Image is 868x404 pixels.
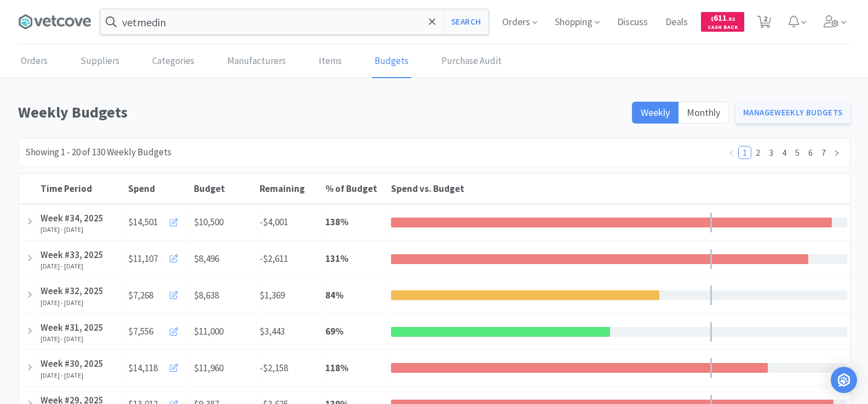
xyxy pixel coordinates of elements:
[316,45,344,78] a: Items
[260,216,288,228] span: -$4,001
[41,183,123,195] div: Time Period
[778,147,790,159] a: 4
[325,289,343,301] strong: 84 %
[753,19,775,28] a: 2
[260,253,288,265] span: -$2,611
[765,147,777,159] a: 3
[194,183,254,195] div: Budget
[735,102,850,124] a: ManageWeekly Budgets
[41,372,122,379] div: [DATE] - [DATE]
[194,362,223,374] span: $11,960
[701,7,744,37] a: $611.82Cash Back
[817,146,830,159] li: 7
[752,147,764,159] a: 2
[687,106,720,119] span: Monthly
[260,183,320,195] div: Remaining
[711,13,735,23] span: 611
[41,211,122,226] div: Week #34, 2025
[791,147,803,159] a: 5
[778,146,791,159] li: 4
[150,45,197,78] a: Categories
[194,253,219,265] span: $8,496
[100,9,488,34] input: Search by item, sku, manufacturer, ingredient, size...
[18,100,626,125] h1: Weekly Budgets
[818,147,830,159] a: 7
[41,284,122,298] div: Week #32, 2025
[41,299,122,307] div: [DATE] - [DATE]
[711,15,714,22] span: $
[41,226,122,233] div: [DATE] - [DATE]
[613,17,652,27] a: Discuss
[128,361,158,376] span: $14,118
[443,9,488,34] button: Search
[804,146,817,159] li: 6
[738,146,751,159] li: 1
[727,15,735,22] span: . 82
[325,325,343,337] strong: 69 %
[764,146,778,159] li: 3
[739,147,751,159] a: 1
[25,145,171,160] div: Showing 1 - 20 of 130 Weekly Budgets
[128,288,153,303] span: $7,268
[791,146,804,159] li: 5
[725,146,738,159] li: Previous Page
[831,367,857,393] div: Open Intercom Messenger
[325,183,386,195] div: % of Budget
[78,45,122,78] a: Suppliers
[804,147,817,159] a: 6
[41,335,122,343] div: [DATE] - [DATE]
[391,183,847,195] div: Spend vs. Budget
[194,325,223,337] span: $11,000
[830,146,843,159] li: Next Page
[41,248,122,262] div: Week #33, 2025
[728,150,735,156] i: icon: left
[128,324,153,339] span: $7,556
[41,320,122,335] div: Week #31, 2025
[325,362,348,374] strong: 118 %
[41,356,122,371] div: Week #30, 2025
[260,289,285,301] span: $1,369
[751,146,764,159] li: 2
[260,362,288,374] span: -$2,158
[260,325,285,337] span: $3,443
[18,45,50,78] a: Orders
[225,45,289,78] a: Manufacturers
[641,106,670,119] span: Weekly
[128,183,188,195] div: Spend
[41,262,122,270] div: [DATE] - [DATE]
[128,215,158,230] span: $14,501
[833,150,840,156] i: icon: right
[194,216,223,228] span: $10,500
[708,25,738,32] span: Cash Back
[128,251,158,266] span: $11,107
[325,216,348,228] strong: 138 %
[372,45,411,78] a: Budgets
[325,253,348,265] strong: 131 %
[194,289,219,301] span: $8,638
[661,17,692,27] a: Deals
[439,45,504,78] a: Purchase Audit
